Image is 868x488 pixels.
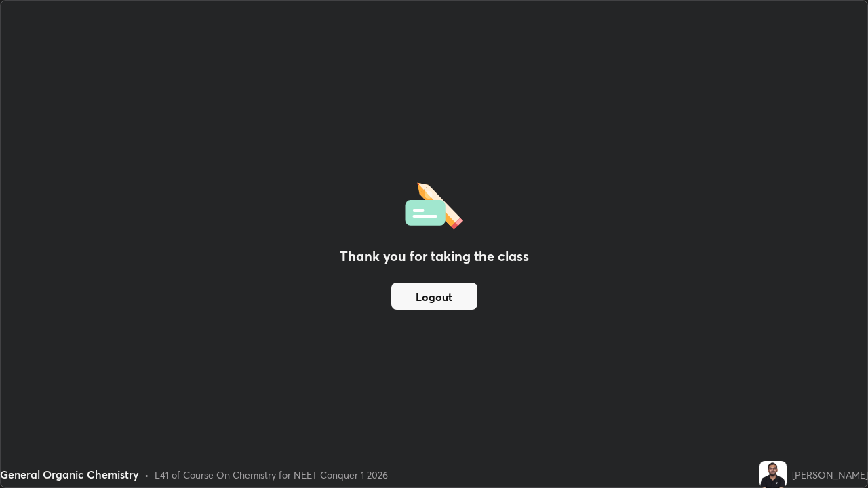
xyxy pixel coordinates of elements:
div: L41 of Course On Chemistry for NEET Conquer 1 2026 [155,468,388,482]
img: f6c41efb327145258bfc596793d6e4cc.jpg [759,461,787,488]
div: [PERSON_NAME] [792,468,868,482]
img: offlineFeedback.1438e8b3.svg [405,178,463,230]
div: • [144,468,149,482]
h2: Thank you for taking the class [340,246,529,266]
button: Logout [391,283,477,310]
